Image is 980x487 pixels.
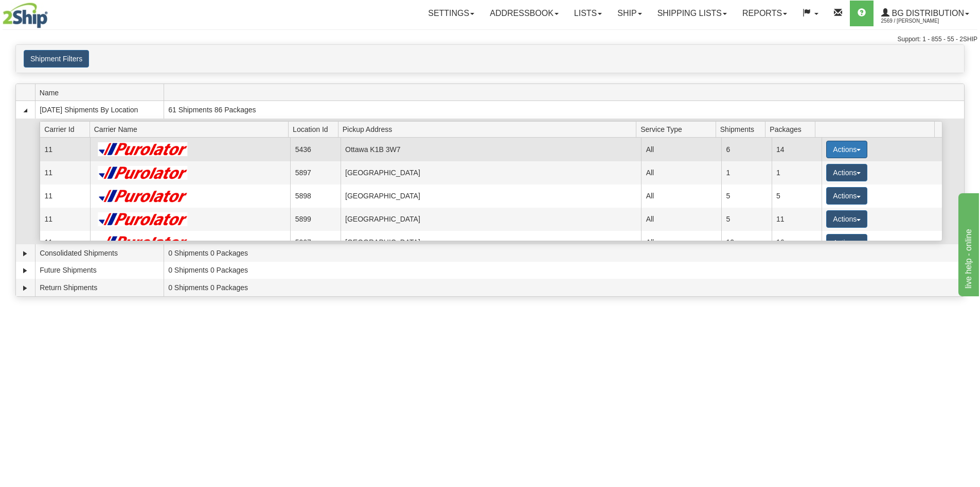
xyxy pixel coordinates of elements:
a: Lists [566,1,610,26]
td: Future Shipments [35,262,164,279]
iframe: chat widget [956,191,979,296]
td: All [641,231,721,254]
a: Ship [610,1,649,26]
td: 5436 [290,138,340,161]
td: 12 [721,231,771,254]
td: 5 [721,184,771,208]
td: [GEOGRAPHIC_DATA] [341,231,642,254]
span: Service Type [640,121,716,137]
td: [GEOGRAPHIC_DATA] [341,208,642,231]
span: 2569 / [PERSON_NAME] [881,16,958,26]
button: Actions [826,234,867,251]
td: 1 [772,161,822,184]
td: 11 [40,208,90,231]
img: logo2569.jpg [3,3,48,28]
span: Shipments [720,121,765,137]
td: 0 Shipments 0 Packages [164,244,964,262]
a: Addressbook [482,1,566,26]
a: Reports [735,1,795,26]
a: BG Distribution 2569 / [PERSON_NAME] [874,1,977,26]
td: All [641,184,721,208]
td: All [641,138,721,161]
span: Name [40,85,164,100]
td: 11 [40,161,90,184]
button: Actions [826,210,867,228]
td: 0 Shipments 0 Packages [164,279,964,296]
td: 5 [772,184,822,208]
a: Shipping lists [650,1,735,26]
td: 11 [40,138,90,161]
td: All [641,161,721,184]
td: 6 [721,138,771,161]
button: Actions [826,187,867,205]
img: Purolator [95,236,192,249]
button: Actions [826,164,867,181]
img: Purolator [95,212,192,226]
td: 0 Shipments 0 Packages [164,262,964,279]
td: 11 [40,184,90,208]
span: Carrier Name [94,121,289,137]
a: Expand [20,248,30,259]
td: Consolidated Shipments [35,244,164,262]
span: Location Id [293,121,338,137]
td: 11 [40,231,90,254]
td: [GEOGRAPHIC_DATA] [341,184,642,208]
button: Shipment Filters [24,50,89,68]
a: Collapse [20,105,30,115]
span: Packages [770,121,815,137]
td: Ottawa K1B 3W7 [341,138,642,161]
a: Expand [20,283,30,293]
a: Settings [420,1,482,26]
span: Carrier Id [44,121,90,137]
td: 5 [721,208,771,231]
td: 11 [772,208,822,231]
a: Expand [20,265,30,276]
td: 16 [772,231,822,254]
button: Actions [826,141,867,158]
td: 14 [772,138,822,161]
img: Purolator [95,142,192,156]
img: Purolator [95,189,192,203]
td: All [641,208,721,231]
td: [GEOGRAPHIC_DATA] [341,161,642,184]
td: 5898 [290,184,340,208]
td: 5907 [290,231,340,254]
div: Support: 1 - 855 - 55 - 2SHIP [3,35,977,44]
div: live help - online [8,6,95,19]
span: Pickup Address [343,121,636,137]
td: 61 Shipments 86 Packages [164,101,964,119]
td: 5899 [290,208,340,231]
td: [DATE] Shipments By Location [35,101,164,119]
img: Purolator [95,166,192,180]
td: 1 [721,161,771,184]
span: BG Distribution [889,9,964,18]
td: 5897 [290,161,340,184]
td: Return Shipments [35,279,164,296]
